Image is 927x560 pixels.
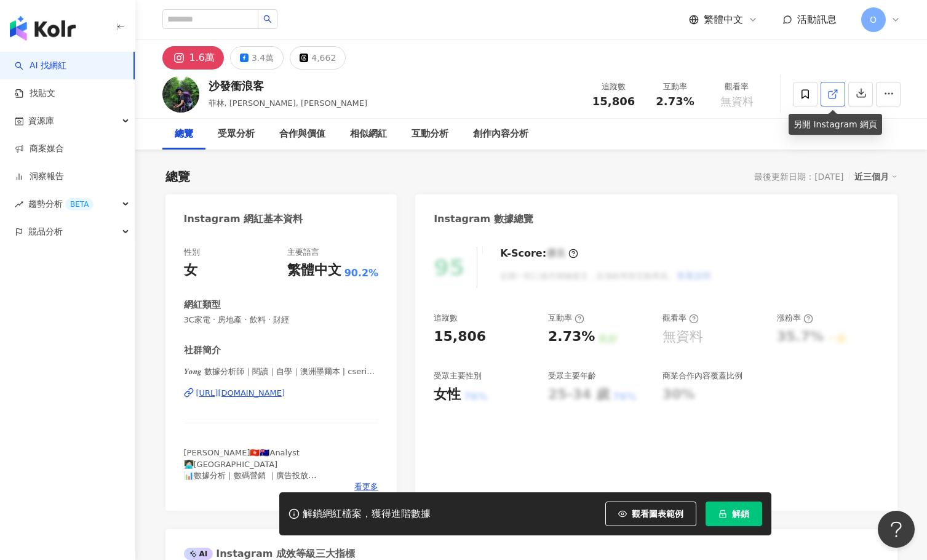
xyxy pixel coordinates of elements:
[548,370,596,382] div: 受眾主要年齡
[28,190,93,218] span: 趨勢分析
[605,502,696,526] button: 觀看圖表範例
[10,16,76,41] img: logo
[184,548,213,560] div: AI
[592,95,635,108] span: 15,806
[656,95,694,108] span: 2.73%
[434,370,482,382] div: 受眾主要性別
[344,266,379,280] span: 90.2%
[165,168,190,185] div: 總覽
[196,388,285,399] div: [URL][DOMAIN_NAME]
[184,448,317,547] span: [PERSON_NAME]🇭🇰🇦🇺Analyst 👩🏻‍💻[GEOGRAPHIC_DATA] 📊數據分析｜數碼營銷 ｜廣告投放 🧠自學｜閱讀｜生產力｜時間管理 - YouTube🎥Coffee☕...
[754,172,843,182] div: 最後更新日期：[DATE]
[175,127,193,142] div: 總覽
[714,81,760,93] div: 觀看率
[65,198,93,210] div: BETA
[15,200,23,209] span: rise
[706,502,762,526] button: 解鎖
[350,127,387,142] div: 相似網紅
[591,81,637,93] div: 追蹤數
[434,327,486,346] div: 15,806
[704,13,743,26] span: 繁體中文
[789,114,882,135] div: 另開 Instagram 網頁
[184,298,221,311] div: 網紅類型
[434,212,533,226] div: Instagram 數據總覽
[15,143,64,155] a: 商案媒合
[15,170,64,183] a: 洞察報告
[652,81,699,93] div: 互動率
[732,509,749,519] span: 解鎖
[662,313,699,324] div: 觀看率
[548,313,584,324] div: 互動率
[28,218,63,246] span: 競品分析
[303,508,431,521] div: 解鎖網紅檔案，獲得進階數據
[662,370,742,382] div: 商業合作內容覆蓋比例
[209,78,368,94] div: 沙發衝浪客
[354,481,378,492] span: 看更多
[434,385,461,404] div: 女性
[209,98,368,108] span: 菲林, [PERSON_NAME], [PERSON_NAME]
[184,212,303,226] div: Instagram 網紅基本資料
[230,46,284,70] button: 3.4萬
[662,327,703,346] div: 無資料
[777,313,813,324] div: 漲粉率
[287,247,319,258] div: 主要語言
[184,261,197,280] div: 女
[632,509,683,519] span: 觀看圖表範例
[718,510,727,518] span: lock
[290,46,346,70] button: 4,662
[162,76,199,113] img: KOL Avatar
[720,95,754,108] span: 無資料
[287,261,341,280] div: 繁體中文
[473,127,528,142] div: 創作內容分析
[15,60,66,72] a: searchAI 找網紅
[263,15,272,23] span: search
[15,87,55,100] a: 找貼文
[28,107,54,135] span: 資源庫
[797,14,837,25] span: 活動訊息
[434,313,458,324] div: 追蹤數
[279,127,325,142] div: 合作與價值
[184,314,379,326] span: 3C家電 · 房地產 · 飲料 · 財經
[162,46,224,70] button: 1.6萬
[548,327,595,346] div: 2.73%
[311,49,336,66] div: 4,662
[870,13,877,26] span: O
[500,247,578,260] div: K-Score :
[184,366,379,377] span: 𝒀𝒐𝒏𝒈 數據分析師｜閱讀｜自學｜澳洲墨爾本 | cserinhk
[218,127,255,142] div: 受眾分析
[252,49,274,66] div: 3.4萬
[184,247,200,258] div: 性別
[184,388,379,399] a: [URL][DOMAIN_NAME]
[854,169,897,185] div: 近三個月
[189,49,215,66] div: 1.6萬
[184,344,221,357] div: 社群簡介
[412,127,448,142] div: 互動分析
